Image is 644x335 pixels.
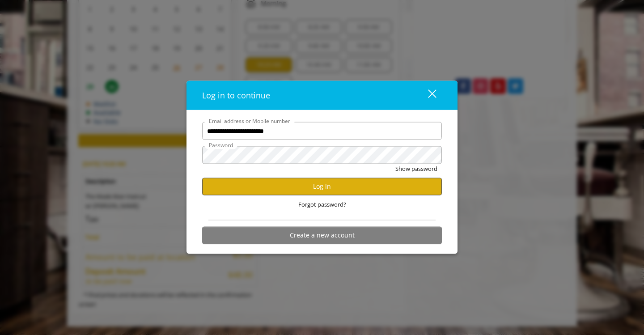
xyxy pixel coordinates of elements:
label: Password [204,141,237,149]
button: Show password [395,164,437,174]
input: Email address or Mobile number [202,122,442,140]
div: close dialog [418,89,436,102]
button: close dialog [411,86,442,104]
label: Email address or Mobile number [204,117,295,125]
input: Password [202,146,442,164]
button: Create a new account [202,226,442,244]
span: Forgot password? [298,200,346,209]
button: Log in [202,178,442,195]
span: Log in to continue [202,90,270,101]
